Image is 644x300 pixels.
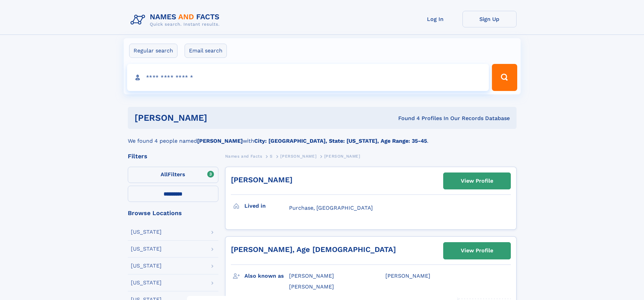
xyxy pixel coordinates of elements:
[280,152,316,160] a: [PERSON_NAME]
[444,173,510,189] a: View Profile
[244,270,289,282] h3: Also known as
[289,273,334,279] span: [PERSON_NAME]
[231,245,396,254] a: [PERSON_NAME], Age [DEMOGRAPHIC_DATA]
[461,243,493,258] div: View Profile
[131,263,162,269] div: [US_STATE]
[385,273,430,279] span: [PERSON_NAME]
[324,154,360,159] span: [PERSON_NAME]
[270,154,273,159] span: S
[461,173,493,189] div: View Profile
[131,229,162,235] div: [US_STATE]
[492,64,517,91] button: Search Button
[303,115,510,122] div: Found 4 Profiles In Our Records Database
[127,64,489,91] input: search input
[280,154,316,159] span: [PERSON_NAME]
[244,200,289,212] h3: Lived in
[289,283,334,290] span: [PERSON_NAME]
[128,210,218,216] div: Browse Locations
[270,152,273,160] a: S
[129,44,177,58] label: Regular search
[197,138,243,144] b: [PERSON_NAME]
[462,11,517,27] a: Sign Up
[225,152,262,160] a: Names and Facts
[135,114,303,122] h1: [PERSON_NAME]
[131,280,162,285] div: [US_STATE]
[289,205,373,211] span: Purchase, [GEOGRAPHIC_DATA]
[185,44,227,58] label: Email search
[408,11,462,27] a: Log In
[128,153,218,159] div: Filters
[161,171,168,178] span: All
[128,11,225,29] img: Logo Names and Facts
[254,138,427,144] b: City: [GEOGRAPHIC_DATA], State: [US_STATE], Age Range: 35-45
[444,243,510,259] a: View Profile
[131,246,162,252] div: [US_STATE]
[128,129,517,145] div: We found 4 people named with .
[128,167,218,183] label: Filters
[231,176,292,184] a: [PERSON_NAME]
